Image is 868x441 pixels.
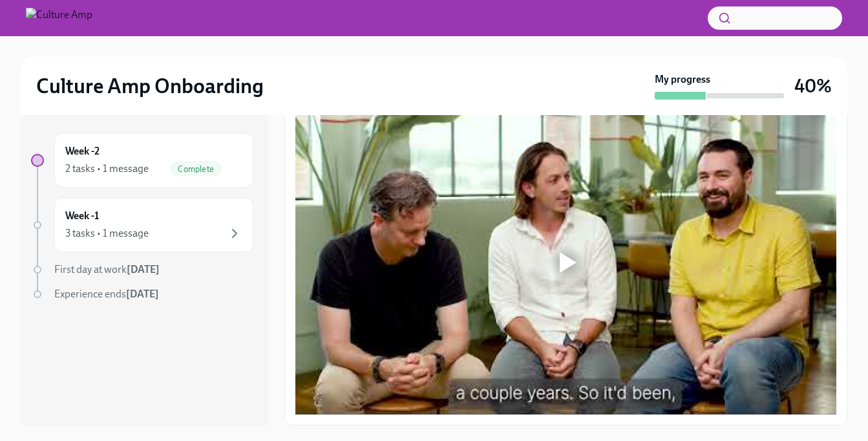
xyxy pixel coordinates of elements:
span: First day at work [54,263,160,275]
a: Week -22 tasks • 1 messageComplete [31,133,253,188]
div: 3 tasks • 1 message [65,226,149,241]
a: Week -13 tasks • 1 message [31,198,253,252]
strong: [DATE] [126,288,159,300]
img: Culture Amp [26,8,92,28]
strong: My progress [655,72,710,87]
span: Complete [170,164,222,174]
a: First day at work[DATE] [31,263,253,277]
div: 2 tasks • 1 message [65,162,149,176]
h2: Culture Amp Onboarding [36,73,264,99]
span: Experience ends [54,288,159,300]
h3: 40% [794,74,832,98]
h6: Week -2 [65,144,100,158]
h6: Week -1 [65,209,99,223]
strong: [DATE] [127,263,160,275]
